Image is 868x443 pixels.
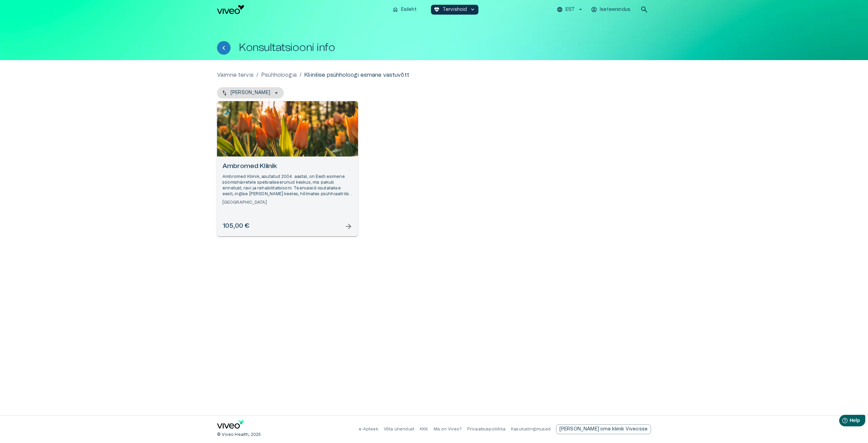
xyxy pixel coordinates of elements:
button: [PERSON_NAME] [217,87,284,98]
iframe: Help widget launcher [815,412,868,431]
span: home [392,6,398,13]
button: open search modal [637,3,651,16]
a: Psühholoogia [261,71,297,79]
p: Iseteenindus [600,6,630,13]
a: Privaatsuspoliitika [467,427,506,431]
p: Võta ühendust [384,426,414,432]
h6: Ambromed Kliinik [222,162,353,171]
p: / [256,71,258,79]
span: keyboard_arrow_down [470,6,476,13]
p: © Viveo Health, 2025 [217,432,261,438]
a: Navigate to homepage [217,5,387,14]
p: [PERSON_NAME] [231,89,270,96]
p: Kliinilise psühholoogi esmane vastuvõtt [304,71,409,79]
a: Kasutustingimused [511,427,551,431]
a: Vaimne tervis [217,71,254,79]
a: Send email to partnership request to viveo [556,424,651,434]
button: homeEsileht [390,5,420,15]
a: Open selected supplier available booking dates [217,101,358,236]
p: Mis on Viveo? [434,426,462,432]
span: search [640,5,648,14]
p: / [299,71,301,79]
a: KKK [420,427,428,431]
span: arrow_forward [344,222,353,230]
button: Iseteenindus [590,5,632,15]
p: Ambromed Kliinik, asutatud 2004. aastal, on Eesti esimene söömis­häiretele spetsialiseerunud kesk... [222,174,353,197]
p: Esileht [401,6,417,13]
a: Navigate to home page [217,420,244,431]
h6: 105,00 € [222,222,249,231]
p: [PERSON_NAME] oma kliinik Viveosse [559,426,648,433]
button: EST [556,5,585,15]
div: [PERSON_NAME] oma kliinik Viveosse [556,424,651,434]
p: Tervishoid [442,6,467,13]
span: ecg_heart [434,6,440,13]
a: e-Apteek [359,427,378,431]
button: Tagasi [217,41,231,55]
h1: Konsultatsiooni info [239,42,335,54]
img: Ambromed Kliinik logo [222,106,249,117]
p: EST [566,6,575,13]
h6: [GEOGRAPHIC_DATA] [222,200,353,205]
button: ecg_heartTervishoidkeyboard_arrow_down [431,5,479,15]
img: Viveo logo [217,5,244,14]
